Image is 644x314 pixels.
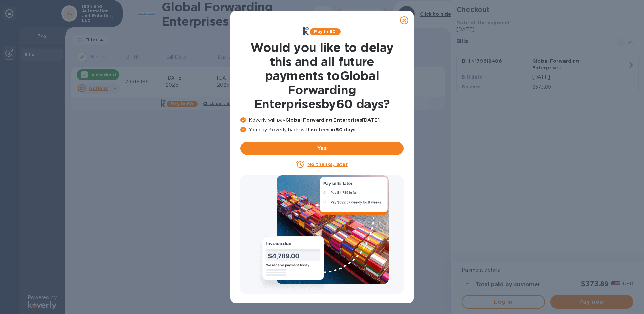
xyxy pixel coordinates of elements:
h1: Would you like to delay this and all future payments to Global Forwarding Enterprises by 60 days ? [240,40,404,111]
span: Yes [246,144,398,152]
b: no fees in 60 days . [311,127,357,132]
p: You pay Koverly back with [240,126,404,133]
b: Pay in 60 [314,29,336,34]
p: Koverly will pay [240,117,404,124]
u: No thanks, later [307,162,347,167]
button: Yes [240,142,404,155]
b: Global Forwarding Enterprises [DATE] [285,117,380,123]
